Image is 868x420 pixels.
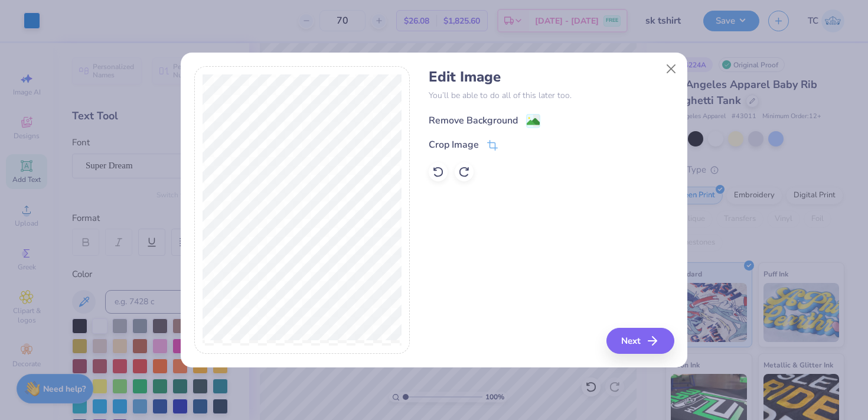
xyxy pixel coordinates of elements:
button: Next [606,328,674,354]
div: Remove Background [429,113,518,128]
button: Close [660,58,683,80]
div: Crop Image [429,138,479,152]
h4: Edit Image [429,69,674,86]
p: You’ll be able to do all of this later too. [429,89,674,102]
